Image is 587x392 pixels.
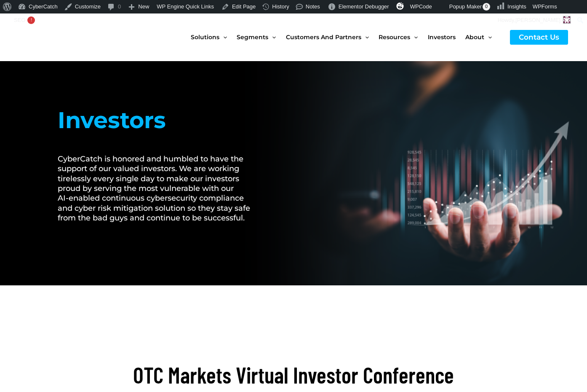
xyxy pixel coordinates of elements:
[515,17,560,23] span: [PERSON_NAME]
[495,13,574,27] a: Howdy,
[465,19,484,55] span: About
[219,19,227,55] span: Menu Toggle
[510,30,568,45] a: Contact Us
[379,19,410,55] span: Resources
[191,19,219,55] span: Solutions
[483,3,490,11] span: 0
[15,20,116,55] img: CyberCatch
[396,2,404,10] img: svg+xml;base64,PHN2ZyB4bWxucz0iaHR0cDovL3d3dy53My5vcmcvMjAwMC9zdmciIHZpZXdCb3g9IjAgMCAzMiAzMiI+PG...
[27,16,35,24] div: !
[410,19,418,55] span: Menu Toggle
[484,19,492,55] span: Menu Toggle
[58,103,260,137] h1: Investors
[268,19,276,55] span: Menu Toggle
[286,19,361,55] span: Customers and Partners
[428,19,465,55] a: Investors
[58,360,529,389] h2: OTC Markets Virtual Investor Conference
[361,19,369,55] span: Menu Toggle
[237,19,268,55] span: Segments
[14,17,25,23] span: SEO
[58,154,260,223] h2: CyberCatch is honored and humbled to have the support of our valued investors. We are working tir...
[428,19,456,55] span: Investors
[191,19,502,55] nav: Site Navigation: New Main Menu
